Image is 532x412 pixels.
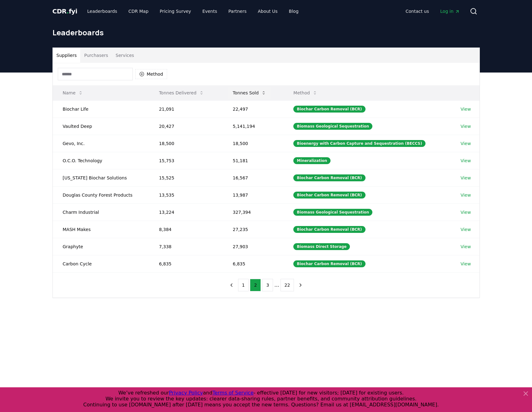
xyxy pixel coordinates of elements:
a: CDR Map [123,6,153,17]
li: ... [274,281,279,289]
td: Graphyte [53,238,149,255]
button: next page [295,279,306,291]
a: View [460,175,471,181]
td: Charm Industrial [53,203,149,221]
td: 6,835 [149,255,223,272]
div: Bioenergy with Carbon Capture and Sequestration (BECCS) [293,140,425,147]
button: Name [58,87,88,99]
a: View [460,192,471,198]
a: Events [197,6,222,17]
button: Services [112,48,138,63]
div: Biochar Carbon Removal (BCR) [293,226,365,233]
td: Carbon Cycle [53,255,149,272]
span: . [67,8,69,15]
button: Tonnes Sold [228,87,271,99]
button: 2 [250,279,261,291]
button: 3 [262,279,273,291]
div: Mineralization [293,157,331,164]
button: Method [288,87,322,99]
td: MASH Makes [53,221,149,238]
div: Biomass Geological Sequestration [293,123,372,130]
a: Partners [223,6,251,17]
a: View [460,140,471,147]
a: View [460,106,471,112]
td: 27,903 [223,238,283,255]
td: 27,235 [223,221,283,238]
a: View [460,226,471,233]
td: 18,500 [149,135,223,152]
button: Purchasers [80,48,112,63]
td: Douglas County Forest Products [53,186,149,203]
td: 13,987 [223,186,283,203]
span: CDR fyi [52,8,77,15]
td: 8,384 [149,221,223,238]
td: 16,567 [223,169,283,186]
a: View [460,123,471,129]
button: Suppliers [53,48,81,63]
td: Gevo, Inc. [53,135,149,152]
a: Blog [284,6,304,17]
a: Pricing Survey [155,6,196,17]
a: Log in [435,6,465,17]
td: 18,500 [223,135,283,152]
div: Biomass Geological Sequestration [293,209,372,216]
td: 327,394 [223,203,283,221]
td: 5,141,194 [223,118,283,135]
td: 13,535 [149,186,223,203]
td: O.C.O. Technology [53,152,149,169]
a: About Us [253,6,282,17]
a: Contact us [400,6,434,17]
td: 15,525 [149,169,223,186]
button: Method [135,69,167,79]
td: 21,091 [149,100,223,118]
td: 22,497 [223,100,283,118]
button: Tonnes Delivered [154,87,209,99]
td: 6,835 [223,255,283,272]
a: Leaderboards [82,6,122,17]
button: 1 [238,279,249,291]
div: Biochar Carbon Removal (BCR) [293,192,365,198]
h1: Leaderboards [52,28,480,38]
td: [US_STATE] Biochar Solutions [53,169,149,186]
button: previous page [226,279,237,291]
nav: Main [82,6,303,17]
button: 22 [281,279,294,291]
td: 15,753 [149,152,223,169]
a: View [460,261,471,267]
div: Biochar Carbon Removal (BCR) [293,260,365,267]
div: Biochar Carbon Removal (BCR) [293,106,365,113]
td: Vaulted Deep [53,118,149,135]
td: 51,181 [223,152,283,169]
a: View [460,244,471,250]
td: Biochar Life [53,100,149,118]
span: Log in [440,8,460,14]
td: 20,427 [149,118,223,135]
td: 7,338 [149,238,223,255]
a: CDR.fyi [52,7,77,16]
div: Biochar Carbon Removal (BCR) [293,174,365,181]
div: Biomass Direct Storage [293,243,350,250]
td: 13,224 [149,203,223,221]
a: View [460,209,471,215]
nav: Main [400,6,465,17]
a: View [460,158,471,164]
